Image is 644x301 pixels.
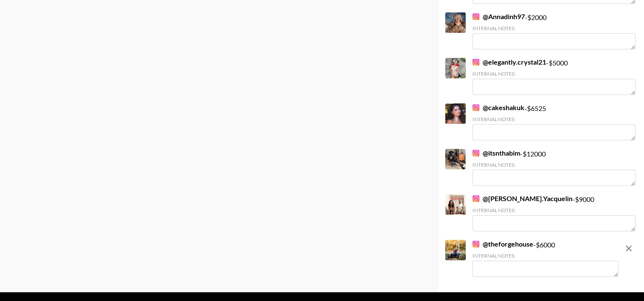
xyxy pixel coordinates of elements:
[472,162,635,168] div: Internal Notes:
[472,103,635,140] div: - $ 6525
[472,253,618,259] div: Internal Notes:
[472,12,525,21] a: @Annadinh97
[472,240,618,277] div: - $ 6000
[472,149,520,157] a: @itsnthabim
[472,240,533,248] a: @theforgehouse
[472,195,479,202] img: Instagram
[472,194,572,203] a: @[PERSON_NAME].Yacquelin
[472,194,635,231] div: - $ 9000
[472,12,635,49] div: - $ 2000
[472,207,635,213] div: Internal Notes:
[472,71,635,77] div: Internal Notes:
[472,25,635,31] div: Internal Notes:
[472,103,524,112] a: @cakeshakuk
[472,150,479,156] img: Instagram
[472,149,635,186] div: - $ 12000
[472,104,479,111] img: Instagram
[472,116,635,122] div: Internal Notes:
[472,13,479,20] img: Instagram
[620,240,637,257] button: remove
[472,58,546,66] a: @elegantly.crystal21
[472,241,479,247] img: Instagram
[472,58,635,95] div: - $ 5000
[472,59,479,65] img: Instagram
